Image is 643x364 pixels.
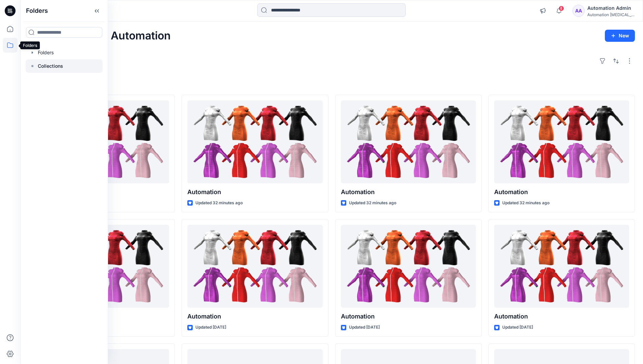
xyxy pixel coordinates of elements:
[572,5,585,17] div: AA
[187,100,322,184] a: Automation
[187,312,322,321] p: Automation
[341,187,476,197] p: Automation
[341,312,476,321] p: Automation
[195,324,226,331] p: Updated [DATE]
[494,225,629,308] a: Automation
[187,225,322,308] a: Automation
[187,187,322,197] p: Automation
[195,200,243,207] p: Updated 32 minutes ago
[349,200,396,207] p: Updated 32 minutes ago
[605,30,635,42] button: New
[587,4,635,12] div: Automation Admin
[502,200,550,207] p: Updated 32 minutes ago
[587,12,635,17] div: Automation [MEDICAL_DATA]...
[494,312,629,321] p: Automation
[494,187,629,197] p: Automation
[502,324,533,331] p: Updated [DATE]
[28,80,635,88] h4: Styles
[559,6,564,11] span: 8
[341,225,476,308] a: Automation
[38,62,63,70] p: Collections
[341,100,476,184] a: Automation
[349,324,380,331] p: Updated [DATE]
[494,100,629,184] a: Automation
